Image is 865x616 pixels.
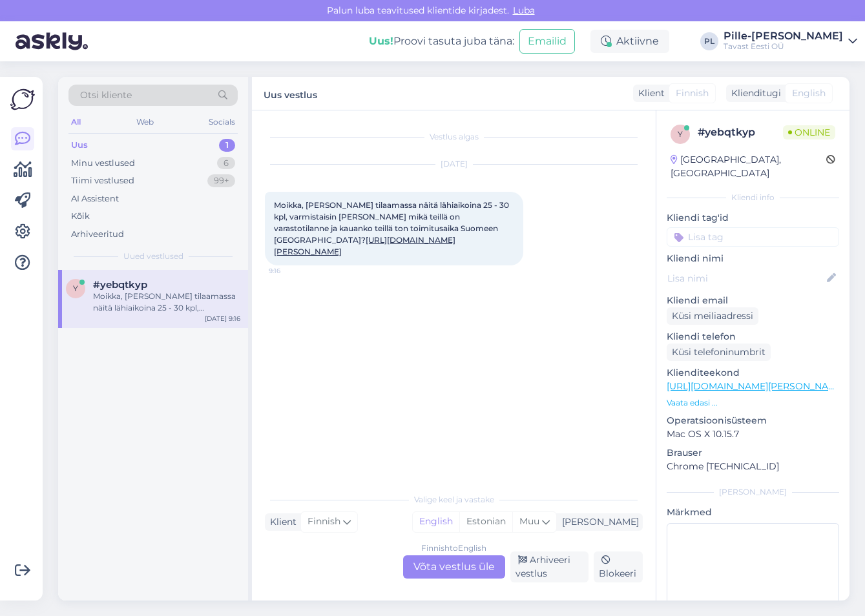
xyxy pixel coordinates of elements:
[71,174,134,187] div: Tiimi vestlused
[667,330,839,344] p: Kliendi telefon
[678,129,683,139] span: y
[667,446,839,460] p: Brauser
[93,279,147,291] span: #yebqtkyp
[219,139,235,152] div: 1
[724,41,843,52] div: Tavast Eesti OÜ
[676,87,709,100] span: Finnish
[667,427,839,441] p: Mac OS X 10.15.7
[217,157,235,170] div: 6
[557,515,639,529] div: [PERSON_NAME]
[667,211,839,225] p: Kliendi tag'id
[667,344,771,361] div: Küsi telefoninumbrit
[274,200,511,256] span: Moikka, [PERSON_NAME] tilaamassa näitä lähiaikoina 25 - 30 kpl, varmistaisin [PERSON_NAME] mikä t...
[667,271,824,285] input: Lisa nimi
[519,515,539,527] span: Muu
[265,494,643,506] div: Valige keel ja vastake
[10,87,35,112] img: Askly Logo
[700,32,718,50] div: PL
[667,460,839,473] p: Chrome [TECHNICAL_ID]
[792,87,826,100] span: English
[68,114,83,130] div: All
[510,551,589,582] div: Arhiveeri vestlus
[73,283,78,293] span: y
[205,314,240,323] div: [DATE] 9:16
[783,125,835,139] span: Online
[265,131,643,143] div: Vestlus algas
[71,192,119,205] div: AI Assistent
[667,307,758,325] div: Küsi meiliaadressi
[671,153,826,180] div: [GEOGRAPHIC_DATA], [GEOGRAPHIC_DATA]
[509,5,539,16] span: Luba
[369,35,393,47] b: Uus!
[724,31,857,52] a: Pille-[PERSON_NAME]Tavast Eesti OÜ
[71,139,88,152] div: Uus
[369,34,514,49] div: Proovi tasuta juba täna:
[667,227,839,247] input: Lisa tag
[667,414,839,427] p: Operatsioonisüsteem
[667,506,839,519] p: Märkmed
[206,114,238,130] div: Socials
[403,555,505,579] div: Võta vestlus üle
[726,87,781,100] div: Klienditugi
[413,512,459,531] div: English
[123,251,183,262] span: Uued vestlused
[594,551,643,582] div: Blokeeri
[71,210,90,223] div: Kõik
[207,174,235,187] div: 99+
[269,266,317,276] span: 9:16
[633,87,665,100] div: Klient
[265,515,297,529] div: Klient
[519,29,575,54] button: Emailid
[421,542,486,554] div: Finnish to English
[459,512,512,531] div: Estonian
[698,125,783,140] div: # yebqtkyp
[667,252,839,265] p: Kliendi nimi
[724,31,843,41] div: Pille-[PERSON_NAME]
[93,291,240,314] div: Moikka, [PERSON_NAME] tilaamassa näitä lähiaikoina 25 - 30 kpl, varmistaisin [PERSON_NAME] mikä t...
[264,85,317,102] label: Uus vestlus
[71,228,124,241] div: Arhiveeritud
[134,114,156,130] div: Web
[667,486,839,498] div: [PERSON_NAME]
[307,515,340,529] span: Finnish
[667,397,839,409] p: Vaata edasi ...
[667,192,839,203] div: Kliendi info
[590,30,669,53] div: Aktiivne
[80,88,132,102] span: Otsi kliente
[667,294,839,307] p: Kliendi email
[667,366,839,380] p: Klienditeekond
[71,157,135,170] div: Minu vestlused
[667,380,845,392] a: [URL][DOMAIN_NAME][PERSON_NAME]
[265,158,643,170] div: [DATE]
